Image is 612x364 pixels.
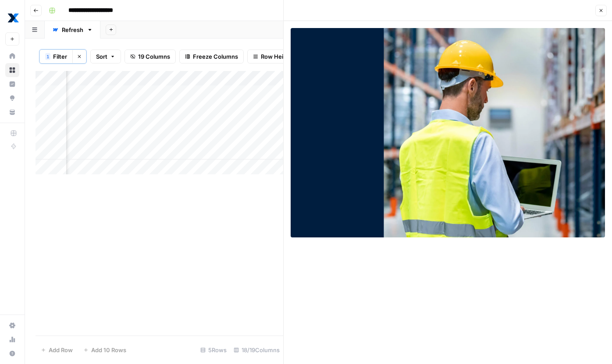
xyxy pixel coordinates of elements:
div: 5 Rows [197,343,230,357]
span: Freeze Columns [193,52,238,61]
a: Usage [5,332,19,346]
span: Row Height [261,52,292,61]
button: Row Height [247,49,298,64]
button: Workspace: MaintainX [5,7,19,29]
button: 19 Columns [125,49,176,64]
span: 1 [46,53,49,60]
button: Add Row [36,343,78,357]
img: MaintainX Logo [5,10,21,26]
button: Add 10 Rows [78,343,132,357]
a: Settings [5,318,19,332]
span: Add Row [49,346,73,354]
span: Filter [53,52,67,61]
span: Sort [96,52,107,61]
img: Row/Cell [291,28,605,237]
div: Refresh [62,25,83,34]
span: 19 Columns [138,52,170,61]
a: Home [5,49,19,63]
div: 18/19 Columns [230,343,283,357]
a: Your Data [5,105,19,119]
button: 1Filter [39,49,72,64]
a: Insights [5,77,19,91]
div: 1 [45,53,50,60]
span: Add 10 Rows [91,346,126,354]
button: Freeze Columns [179,49,244,64]
button: Help + Support [5,346,19,360]
button: Sort [90,49,121,64]
a: Refresh [45,21,100,39]
a: Browse [5,63,19,77]
a: Opportunities [5,91,19,105]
